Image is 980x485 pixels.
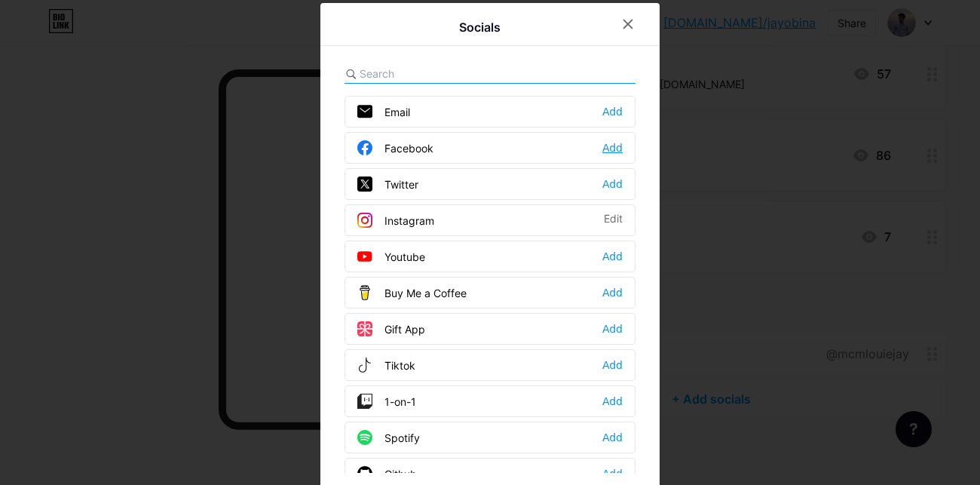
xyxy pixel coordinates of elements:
[602,104,623,119] div: Add
[604,213,623,228] div: Edit
[360,66,526,81] input: Search
[357,394,416,409] div: 1-on-1
[357,285,467,300] div: Buy Me a Coffee
[357,177,418,192] div: Twitter
[602,358,623,373] div: Add
[602,394,623,409] div: Add
[602,285,623,300] div: Add
[602,177,623,192] div: Add
[602,321,623,336] div: Add
[602,430,623,445] div: Add
[357,249,425,264] div: Youtube
[602,140,623,155] div: Add
[357,430,420,445] div: Spotify
[357,321,425,336] div: Gift App
[357,358,415,373] div: Tiktok
[602,249,623,264] div: Add
[357,104,410,119] div: Email
[357,140,433,155] div: Facebook
[602,466,623,481] div: Add
[459,18,501,36] div: Socials
[357,213,434,228] div: Instagram
[357,466,417,481] div: Github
